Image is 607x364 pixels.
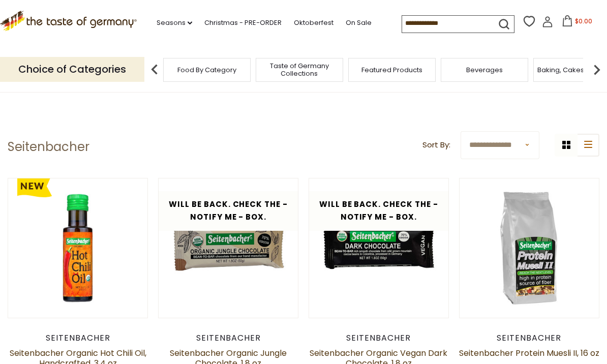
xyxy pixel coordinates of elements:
[157,17,192,28] a: Seasons
[204,17,282,28] a: Christmas - PRE-ORDER
[459,347,599,359] a: Seitenbacher Protein Muesli II, 16 oz
[587,59,607,80] img: next arrow
[159,178,298,318] img: Seitenbacher Organic Jungle Chocolate
[259,62,340,77] a: Taste of Germany Collections
[8,333,148,343] div: Seitenbacher
[294,17,333,28] a: Oktoberfest
[309,333,449,343] div: Seitenbacher
[555,15,598,31] button: $0.00
[361,66,422,74] a: Featured Products
[459,333,599,343] div: Seitenbacher
[158,333,298,343] div: Seitenbacher
[169,199,288,222] span: Will be back. Check the - Notify Me - Box.
[319,199,439,222] span: Will be back. Check the - Notify Me - Box.
[575,17,592,25] span: $0.00
[422,139,450,151] label: Sort By:
[177,66,236,74] a: Food By Category
[460,178,599,318] img: Seitenbacher Protein Muesli II
[346,17,372,28] a: On Sale
[309,178,448,318] img: Seitenbacher Organic Vegan Dark Chocolate
[144,59,165,80] img: previous arrow
[466,66,503,74] a: Beverages
[8,178,147,318] img: Seitenbacher Hot Chili Oil
[8,139,89,155] h1: Seitenbacher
